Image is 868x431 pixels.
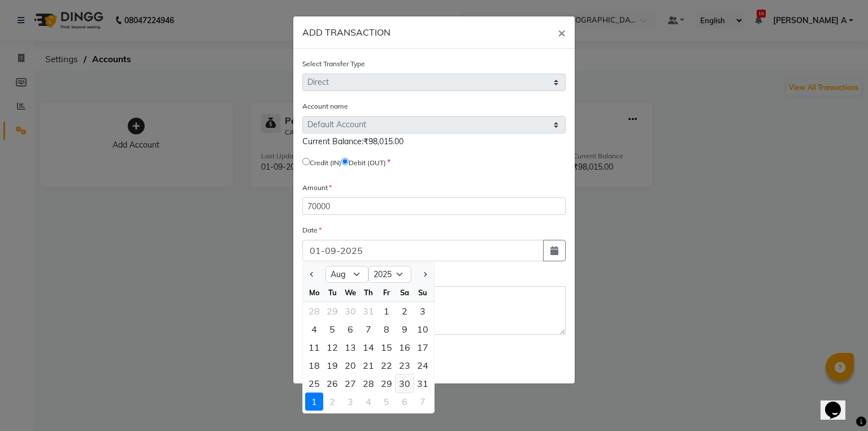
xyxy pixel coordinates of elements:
[377,302,396,320] div: 1
[359,338,377,356] div: 14
[377,393,396,411] div: 5
[396,393,414,411] div: 6
[359,374,377,393] div: Thursday, August 28, 2025
[558,24,566,41] span: ×
[414,283,432,301] div: Su
[377,393,396,411] div: Friday, September 5, 2025
[341,320,359,338] div: Wednesday, August 6, 2025
[341,393,359,411] div: Wednesday, September 3, 2025
[341,302,359,320] div: 30
[341,283,359,301] div: We
[323,356,341,374] div: Tuesday, August 19, 2025
[396,356,414,374] div: Saturday, August 23, 2025
[341,338,359,356] div: 13
[549,16,575,48] button: Close
[341,320,359,338] div: 6
[377,338,396,356] div: 15
[359,320,377,338] div: 7
[377,302,396,320] div: Friday, August 1, 2025
[359,356,377,374] div: Thursday, August 21, 2025
[305,393,323,411] div: Monday, September 1, 2025
[396,374,414,393] div: Saturday, August 30, 2025
[359,374,377,393] div: 28
[305,302,323,320] div: Monday, July 28, 2025
[323,283,341,301] div: Tu
[323,320,341,338] div: 5
[323,338,341,356] div: Tuesday, August 12, 2025
[414,393,432,411] div: 7
[323,393,341,411] div: Tuesday, September 2, 2025
[305,393,323,411] div: 1
[305,374,323,393] div: Monday, August 25, 2025
[359,393,377,411] div: Thursday, September 4, 2025
[341,302,359,320] div: Wednesday, July 30, 2025
[310,158,341,168] label: Credit (IN)
[414,356,432,374] div: 24
[414,356,432,374] div: Sunday, August 24, 2025
[302,183,332,193] label: Amount
[341,338,359,356] div: Wednesday, August 13, 2025
[359,283,377,301] div: Th
[377,374,396,393] div: 29
[359,338,377,356] div: Thursday, August 14, 2025
[323,302,341,320] div: 29
[323,320,341,338] div: Tuesday, August 5, 2025
[349,158,386,168] label: Debit (OUT)
[414,302,432,320] div: Sunday, August 3, 2025
[377,374,396,393] div: Friday, August 29, 2025
[305,374,323,393] div: 25
[359,356,377,374] div: 21
[302,101,348,111] label: Account name
[414,393,432,411] div: Sunday, September 7, 2025
[323,374,341,393] div: Tuesday, August 26, 2025
[377,320,396,338] div: 8
[302,25,390,39] h6: ADD TRANSACTION
[396,320,414,338] div: Saturday, August 9, 2025
[305,338,323,356] div: Monday, August 11, 2025
[414,302,432,320] div: 3
[396,338,414,356] div: 16
[414,374,432,393] div: Sunday, August 31, 2025
[341,374,359,393] div: Wednesday, August 27, 2025
[305,338,323,356] div: 11
[305,320,323,338] div: 4
[325,266,368,283] select: Select month
[414,374,432,393] div: 31
[359,320,377,338] div: Thursday, August 7, 2025
[396,393,414,411] div: Saturday, September 6, 2025
[396,283,414,301] div: Sa
[359,393,377,411] div: 4
[341,393,359,411] div: 3
[396,302,414,320] div: Saturday, August 2, 2025
[377,356,396,374] div: Friday, August 22, 2025
[305,356,323,374] div: Monday, August 18, 2025
[302,136,403,146] span: Current Balance:₹98,015.00
[302,59,365,69] label: Select Transfer Type
[396,356,414,374] div: 23
[396,302,414,320] div: 2
[396,374,414,393] div: 30
[323,393,341,411] div: 2
[420,265,429,283] button: Next month
[359,302,377,320] div: Thursday, July 31, 2025
[323,356,341,374] div: 19
[377,356,396,374] div: 22
[377,338,396,356] div: Friday, August 15, 2025
[396,320,414,338] div: 9
[305,320,323,338] div: Monday, August 4, 2025
[305,283,323,301] div: Mo
[302,225,322,235] label: Date
[414,320,432,338] div: Sunday, August 10, 2025
[359,302,377,320] div: 31
[396,338,414,356] div: Saturday, August 16, 2025
[414,338,432,356] div: 17
[377,283,396,301] div: Fr
[305,356,323,374] div: 18
[323,302,341,320] div: Tuesday, July 29, 2025
[821,386,857,420] iframe: chat widget
[323,374,341,393] div: 26
[305,302,323,320] div: 28
[414,338,432,356] div: Sunday, August 17, 2025
[341,356,359,374] div: Wednesday, August 20, 2025
[341,374,359,393] div: 27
